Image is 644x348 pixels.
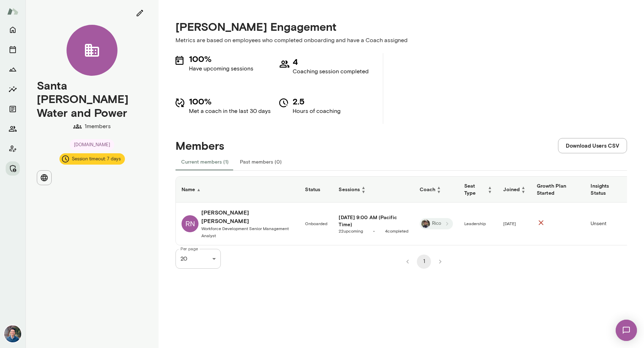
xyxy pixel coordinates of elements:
a: 22upcoming [339,228,363,234]
p: Hours of coaching [293,107,340,115]
span: [DATE] [503,221,516,226]
img: Rico Nasol [421,219,430,228]
button: Sessions [6,42,20,57]
label: Per page [180,246,198,252]
div: RN [182,215,199,232]
span: ▲ [196,187,201,192]
span: Onboarded [305,221,327,226]
span: 4 completed [385,228,408,234]
h6: Joined [503,185,525,194]
p: Coaching session completed [293,67,369,76]
h6: Sessions [339,185,408,194]
a: RN[PERSON_NAME] [PERSON_NAME]Workforce Development Senior Management Analyst [182,208,294,239]
h6: Name [182,186,294,193]
p: 1 members [85,122,111,131]
span: • [339,228,408,234]
span: Workforce Development Senior Management Analyst [201,226,289,238]
span: ▲ [521,185,525,189]
h5: 2.5 [293,96,340,107]
h5: 4 [293,56,369,67]
span: ▲ [437,185,441,189]
h4: [PERSON_NAME] Engagement [176,20,627,33]
span: ▼ [488,189,492,194]
div: 20 [176,249,221,269]
button: Home [6,23,20,37]
img: Alex Yu [4,325,21,342]
h6: Growth Plan Started [537,182,579,196]
nav: pagination navigation [399,255,448,269]
h6: Coach [420,185,453,194]
button: Download Users CSV [558,138,627,153]
h4: Santa [PERSON_NAME] Water and Power [37,79,147,119]
button: Insights [6,82,20,96]
a: [DATE] 9:00 AM (Pacific Time) [339,214,408,228]
h6: Seat Type [464,182,492,196]
h6: [PERSON_NAME] [PERSON_NAME] [201,208,294,225]
td: Unsent [585,202,628,245]
div: Rico NasolRico [420,218,453,229]
span: [DOMAIN_NAME] [70,141,114,148]
span: 22 upcoming [339,228,363,234]
p: Have upcoming sessions [189,64,253,73]
div: pagination [221,249,627,269]
span: ▼ [437,189,441,194]
h5: 100% [189,96,271,107]
span: ▲ [488,185,492,189]
button: Past members (0) [234,153,287,170]
button: Members [6,122,20,136]
button: Manage [6,161,20,176]
a: 4completed [385,228,408,234]
span: Rico [428,220,445,227]
button: edit [132,6,147,21]
img: Mento [7,5,18,18]
button: Growth Plan [6,62,20,76]
span: ▼ [521,189,525,194]
button: Client app [6,142,20,156]
h4: Members [176,139,224,152]
button: Current members (1) [176,153,234,170]
p: Metrics are based on employees who completed onboarding and have a Coach assigned [176,36,627,45]
span: Session timeout: 7 days [68,155,125,162]
h5: 100% [189,53,253,64]
button: Documents [6,102,20,116]
span: Leadership [464,221,486,226]
span: ▲ [361,185,366,189]
p: Met a coach in the last 30 days [189,107,271,115]
span: ▼ [361,189,366,194]
button: page 1 [417,255,431,269]
h6: Insights Status [591,182,622,196]
h6: Status [305,186,327,193]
